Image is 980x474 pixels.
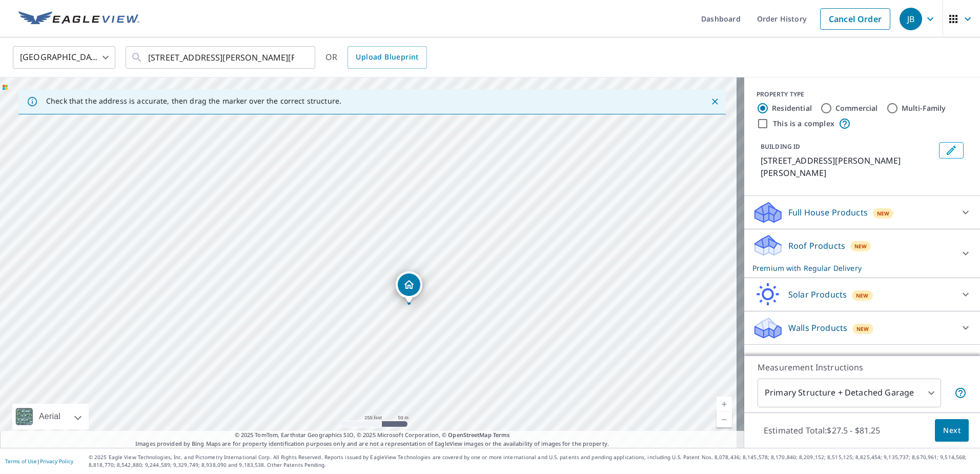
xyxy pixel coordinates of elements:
button: Next [935,419,969,442]
p: Full House Products [788,206,868,219]
div: Primary Structure + Detached Garage [758,379,941,407]
p: Measurement Instructions [758,361,967,373]
p: [STREET_ADDRESS][PERSON_NAME][PERSON_NAME] [761,154,935,179]
p: Premium with Regular Delivery [752,263,953,273]
input: Search by address or latitude-longitude [148,43,294,72]
img: EV Logo [18,11,139,27]
span: New [856,291,869,300]
div: PROPERTY TYPE [757,90,968,99]
a: Current Level 17, Zoom In [717,397,732,412]
div: Solar ProductsNew [752,282,972,307]
label: This is a complex [773,118,834,129]
a: Terms of Use [5,458,37,465]
div: OR [325,46,427,69]
label: Residential [772,103,812,113]
p: © 2025 Eagle View Technologies, Inc. and Pictometry International Corp. All Rights Reserved. Repo... [89,453,975,469]
div: JB [900,8,922,30]
div: Walls ProductsNew [752,315,972,340]
p: Solar Products [788,288,847,301]
div: Aerial [12,404,89,429]
a: OpenStreetMap [448,431,491,439]
p: Roof Products [788,240,845,252]
p: | [5,458,73,464]
a: Privacy Policy [40,458,73,465]
button: Close [708,95,722,108]
span: New [856,325,869,333]
div: Dropped pin, building 1, Residential property, 198 Chapman Rd Pelzer, SC 29669 [396,271,422,303]
div: [GEOGRAPHIC_DATA] [13,43,115,72]
p: Walls Products [788,322,847,334]
button: Edit building 1 [939,142,964,159]
label: Commercial [835,103,878,113]
a: Upload Blueprint [348,46,426,69]
div: Roof ProductsNewPremium with Regular Delivery [752,233,972,273]
p: Check that the address is accurate, then drag the marker over the correct structure. [46,96,341,106]
div: Full House ProductsNew [752,200,972,225]
a: Cancel Order [820,8,890,30]
div: Aerial [36,404,64,429]
a: Terms [493,431,510,439]
p: BUILDING ID [761,142,800,151]
span: New [877,209,890,218]
span: Next [943,424,961,437]
span: Your report will include the primary structure and a detached garage if one exists. [954,387,967,399]
span: © 2025 TomTom, Earthstar Geographics SIO, © 2025 Microsoft Corporation, © [235,431,510,440]
span: New [854,242,867,250]
label: Multi-Family [902,103,946,113]
a: Current Level 17, Zoom Out [717,412,732,427]
span: Upload Blueprint [356,51,418,64]
p: Estimated Total: $27.5 - $81.25 [756,419,889,442]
